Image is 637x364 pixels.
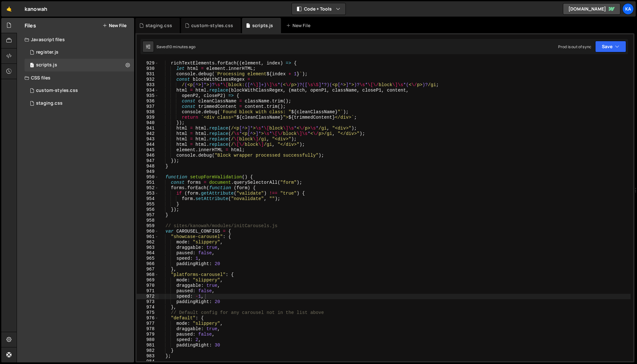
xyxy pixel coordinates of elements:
[137,120,159,126] div: 940
[137,229,159,234] div: 960
[137,310,159,316] div: 975
[25,84,134,97] div: 9382/20450.css
[137,305,159,310] div: 974
[137,326,159,332] div: 978
[137,147,159,153] div: 945
[137,115,159,120] div: 939
[25,46,134,59] div: 9382/20687.js
[137,164,159,169] div: 948
[137,88,159,93] div: 934
[137,131,159,137] div: 942
[137,348,159,353] div: 982
[137,299,159,305] div: 973
[137,321,159,326] div: 977
[137,77,159,82] div: 932
[137,337,159,343] div: 980
[156,44,195,49] div: Saved
[17,71,134,84] div: CSS files
[252,22,273,29] div: scripts.js
[137,104,159,109] div: 937
[168,44,195,49] div: 10 minutes ago
[137,202,159,207] div: 955
[622,3,634,15] a: Ka
[137,142,159,147] div: 944
[25,59,134,71] div: 9382/24789.js
[137,71,159,77] div: 931
[25,22,36,29] h2: Files
[286,22,313,29] div: New File
[137,332,159,337] div: 979
[137,218,159,223] div: 958
[137,196,159,202] div: 954
[36,62,57,68] div: scripts.js
[137,353,159,359] div: 983
[137,343,159,348] div: 981
[137,158,159,164] div: 947
[137,109,159,115] div: 938
[191,22,233,29] div: custom-styles.css
[292,3,345,15] button: Code + Tools
[137,288,159,294] div: 971
[137,207,159,212] div: 956
[137,99,159,104] div: 936
[137,294,159,299] div: 972
[137,316,159,321] div: 976
[137,245,159,250] div: 963
[137,272,159,278] div: 968
[36,49,58,55] div: register.js
[137,66,159,71] div: 930
[558,44,591,49] div: Prod is out of sync
[137,267,159,272] div: 967
[137,283,159,288] div: 970
[137,93,159,99] div: 935
[137,137,159,142] div: 943
[102,23,126,28] button: New File
[595,41,626,52] button: Save
[17,33,134,46] div: Javascript files
[137,175,159,180] div: 950
[1,1,17,17] a: 🤙
[137,82,159,88] div: 933
[137,212,159,218] div: 957
[137,256,159,261] div: 965
[137,180,159,185] div: 951
[36,100,63,106] div: staging.css
[25,97,134,110] div: 9382/48097.css
[137,191,159,196] div: 953
[137,185,159,191] div: 952
[146,22,172,29] div: staging.css
[25,5,47,13] div: kanowah
[137,126,159,131] div: 941
[137,169,159,175] div: 949
[30,63,34,68] span: 1
[36,88,78,93] div: custom-styles.css
[137,278,159,283] div: 969
[137,223,159,229] div: 959
[137,250,159,256] div: 964
[137,240,159,245] div: 962
[137,261,159,267] div: 966
[137,153,159,158] div: 946
[137,234,159,240] div: 961
[563,3,620,15] a: [DOMAIN_NAME]
[137,61,159,66] div: 929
